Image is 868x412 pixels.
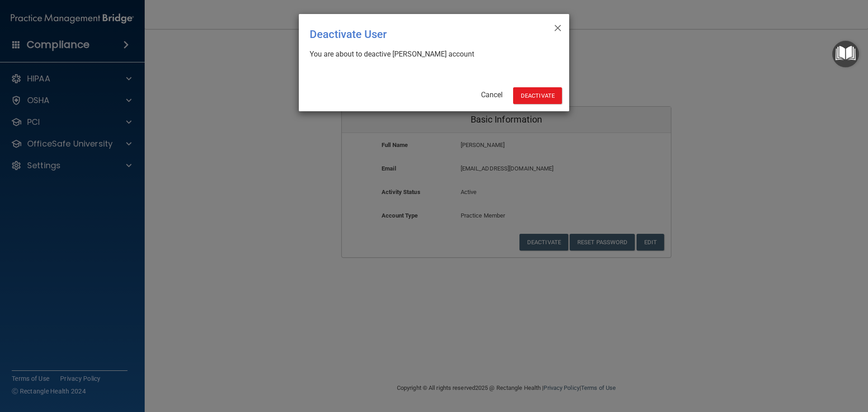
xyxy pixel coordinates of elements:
[481,90,503,99] a: Cancel
[513,87,562,104] button: Deactivate
[310,21,521,47] div: Deactivate User
[310,49,551,59] div: You are about to deactive [PERSON_NAME] account
[832,41,859,67] button: Open Resource Center
[554,18,562,36] span: ×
